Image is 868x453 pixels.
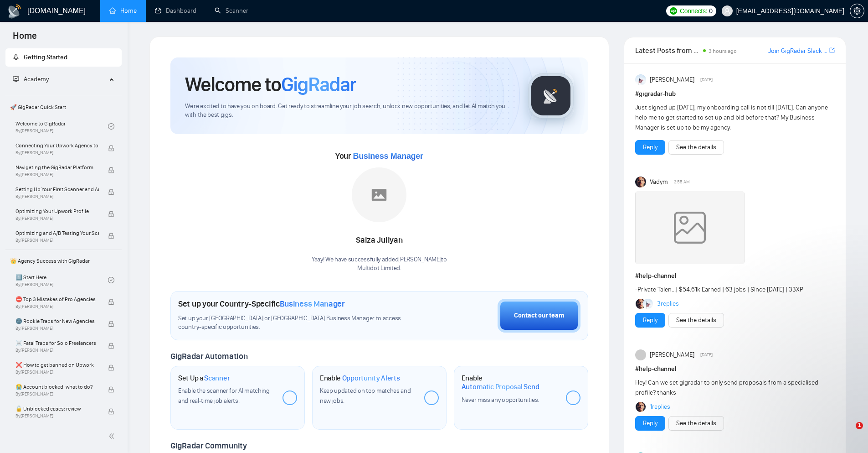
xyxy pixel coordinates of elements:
[15,216,99,221] span: By [PERSON_NAME]
[650,402,670,411] a: 1replies
[635,379,818,396] span: Hey! Can we set gigradar to only send proposals from a specialised profile? thanks
[498,299,580,333] button: Contact our team
[108,321,114,327] span: lock
[643,315,657,325] a: Reply
[15,382,99,391] span: 😭 Account blocked: what to do?
[700,351,713,359] span: [DATE]
[676,142,716,152] a: See the details
[768,46,827,56] a: Join GigRadar Slack Community
[15,194,99,199] span: By [PERSON_NAME]
[15,338,99,348] span: ☠️ Fatal Traps for Solo Freelancers
[462,382,539,391] span: Automatic Proposal Send
[650,350,694,360] span: [PERSON_NAME]
[15,207,99,216] span: Optimizing Your Upwork Profile
[528,73,574,119] img: gigradar-logo.png
[170,441,247,451] span: GigRadar Community
[281,72,356,97] span: GigRadar
[643,299,653,309] img: Anisuzzaman Khan
[108,211,114,217] span: lock
[215,7,248,15] a: searchScanner
[24,53,67,61] span: Getting Started
[724,8,730,14] span: user
[15,326,99,331] span: By [PERSON_NAME]
[13,75,49,83] span: Academy
[15,304,99,309] span: By [PERSON_NAME]
[15,163,99,172] span: Navigating the GigRadar Platform
[6,252,121,270] span: 👑 Agency Success with GigRadar
[668,313,724,328] button: See the details
[108,386,114,393] span: lock
[185,102,514,120] span: We're excited to have you on board. Get ready to streamline your job search, unlock new opportuni...
[15,185,99,194] span: Setting Up Your First Scanner and Auto-Bidder
[108,277,114,283] span: check-circle
[676,315,716,325] a: See the details
[15,116,108,136] a: Welcome to GigRadarBy[PERSON_NAME]
[108,343,114,349] span: lock
[108,145,114,151] span: lock
[109,7,137,15] a: homeHome
[15,360,99,370] span: ❌ How to get banned on Upwork
[108,364,114,371] span: lock
[709,48,737,54] span: 3 hours ago
[462,396,539,404] span: Never miss any opportunities.
[635,104,828,131] span: Just signed up [DATE], my onboarding call is not till [DATE]. Can anyone help me to get started t...
[335,151,423,161] span: Your
[635,89,835,99] h1: # gigradar-hub
[635,140,665,155] button: Reply
[829,47,835,54] span: export
[15,270,108,290] a: 1️⃣ Start HereBy[PERSON_NAME]
[15,141,99,150] span: Connecting Your Upwork Agency to GigRadar
[850,7,864,15] a: setting
[185,72,356,97] h1: Welcome to
[462,374,559,391] h1: Enable
[657,299,679,308] a: 3replies
[280,299,345,309] span: Business Manager
[353,151,423,161] span: Business Manager
[155,7,196,15] a: dashboardDashboard
[15,172,99,177] span: By [PERSON_NAME]
[676,418,716,428] a: See the details
[635,364,835,374] h1: # help-channel
[635,191,745,264] img: weqQh+iSagEgQAAAABJRU5ErkJggg==
[178,374,230,383] h1: Set Up a
[15,295,99,304] span: ⛔ Top 3 Mistakes of Pro Agencies
[320,374,400,383] h1: Enable
[5,29,44,48] span: Home
[829,46,835,55] a: export
[5,48,122,67] li: Getting Started
[13,76,19,82] span: fund-projection-screen
[850,4,864,18] button: setting
[650,177,668,187] span: Vadym
[108,167,114,173] span: lock
[15,391,99,397] span: By [PERSON_NAME]
[514,311,564,321] div: Contact our team
[178,387,270,405] span: Enable the scanner for AI matching and real-time job alerts.
[643,142,657,152] a: Reply
[108,432,118,441] span: double-left
[15,370,99,375] span: By [PERSON_NAME]
[15,150,99,156] span: By [PERSON_NAME]
[643,418,657,428] a: Reply
[108,123,114,130] span: check-circle
[108,189,114,195] span: lock
[635,45,700,56] span: Latest Posts from the GigRadar Community
[709,6,713,16] span: 0
[856,422,863,429] span: 1
[635,74,646,85] img: Anisuzzaman Khan
[635,271,835,281] h1: # help-channel
[312,233,447,248] div: Salza Jullyan
[24,75,49,83] span: Academy
[668,416,724,431] button: See the details
[108,299,114,305] span: lock
[108,408,114,415] span: lock
[312,255,447,273] div: Yaay! We have successfully added [PERSON_NAME] to
[680,6,707,16] span: Connects:
[312,264,447,273] p: Multidot Limited .
[15,404,99,413] span: 🔓 Unblocked cases: review
[178,299,345,309] h1: Set up your Country-Specific
[670,7,677,15] img: upwork-logo.png
[108,233,114,239] span: lock
[15,348,99,353] span: By [PERSON_NAME]
[635,177,646,187] img: Vadym
[635,286,803,293] span: - | $54.61k Earned | 63 jobs | Since [DATE] | 33XP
